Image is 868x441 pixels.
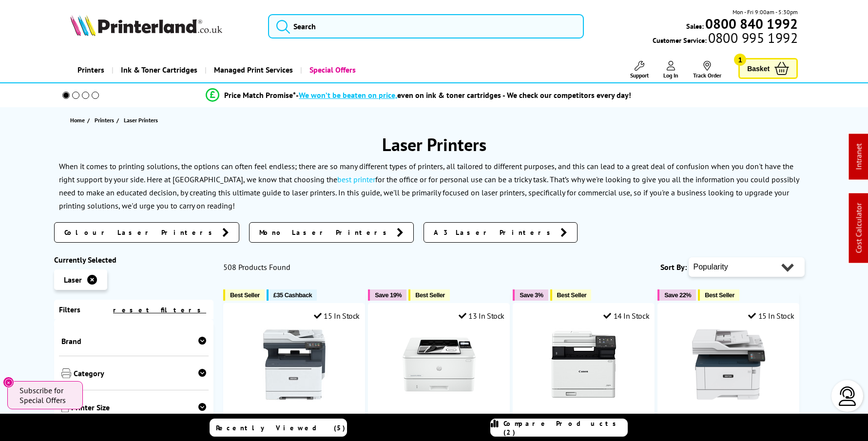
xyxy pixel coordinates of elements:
a: Xerox C325 [270,411,318,423]
button: Best Seller [408,289,450,301]
a: Mono Laser Printers [249,222,414,243]
a: Canon i-SENSYS MF752Cdw [525,411,642,423]
p: When it comes to printing solutions, the options can often feel endless; there are so many differ... [59,161,799,211]
button: Save 3% [513,289,548,301]
button: Best Seller [223,289,265,301]
span: Ink & Toner Cartridges [121,58,197,82]
div: Currently Selected [54,255,214,265]
div: 13 In Stock [459,311,504,321]
a: Ink & Toner Cartridges [112,58,205,82]
img: Xerox C325 [258,328,331,401]
a: Basket 1 [738,58,798,79]
a: Track Order [693,61,721,79]
span: Save 19% [375,291,402,299]
a: Xerox B305 [692,393,765,403]
a: Cost Calculator [854,203,864,253]
span: Colour Laser Printers [64,228,217,237]
div: 15 In Stock [748,311,794,321]
span: Log In [663,72,678,79]
span: Subscribe for Special Offers [19,385,73,405]
span: We won’t be beaten on price, [299,90,397,100]
img: Printerland Logo [70,15,222,36]
a: Log In [663,61,678,79]
span: Printer Size [71,403,207,414]
button: £35 Cashback [267,289,317,301]
span: 0800 995 1992 [707,33,798,42]
a: Support [630,61,649,79]
span: Printers [95,115,114,125]
span: Sort By: [660,262,687,272]
a: Printers [70,58,112,82]
button: Close [3,377,14,388]
button: Save 19% [368,289,406,301]
span: Best Seller [705,291,734,299]
span: Save 22% [664,291,691,299]
a: Printerland Logo [70,15,256,38]
a: Special Offers [300,58,363,82]
span: Mono Laser Printers [259,228,392,237]
div: - even on ink & toner cartridges - We check our competitors every day! [296,90,631,100]
span: Best Seller [557,291,587,299]
span: Compare Products (2) [503,419,627,437]
span: Recently Viewed (5) [216,423,346,432]
a: Colour Laser Printers [54,222,239,243]
span: Sales: [686,21,704,31]
a: 0800 840 1992 [704,19,798,28]
span: Category [74,368,207,380]
span: Customer Service: [653,33,798,45]
a: Printers [95,115,116,125]
a: Xerox C325 [258,393,331,403]
a: HP LaserJet Pro 4002dw [403,393,476,403]
img: user-headset-light.svg [838,386,857,406]
a: HP LaserJet Pro 4002dw [389,411,489,423]
img: HP LaserJet Pro 4002dw [403,328,476,401]
b: 0800 840 1992 [705,15,798,33]
div: 15 In Stock [314,311,360,321]
img: Xerox B305 [692,328,765,401]
span: A3 Laser Printers [434,228,556,237]
a: Intranet [854,144,864,170]
span: Price Match Promise* [224,90,296,100]
li: modal_Promise [49,87,789,104]
img: Canon i-SENSYS MF752Cdw [547,328,620,401]
a: A3 Laser Printers [424,222,578,243]
a: reset filters [113,306,206,314]
a: Compare Products (2) [490,419,628,437]
a: Recently Viewed (5) [210,419,347,437]
span: Support [630,72,649,79]
a: Managed Print Services [205,58,300,82]
button: Best Seller [698,289,739,301]
span: Best Seller [415,291,445,299]
span: Laser [64,275,82,285]
button: Best Seller [550,289,592,301]
h1: Laser Printers [54,133,814,156]
span: Laser Printers [124,116,158,124]
span: Best Seller [230,291,260,299]
span: Mon - Fri 9:00am - 5:30pm [733,7,798,17]
input: Search [268,14,584,38]
a: Home [70,115,87,125]
a: Canon i-SENSYS MF752Cdw [547,393,620,403]
span: £35 Cashback [273,291,312,299]
span: Filters [59,305,80,314]
span: Save 3% [520,291,543,299]
span: Brand [61,336,207,346]
div: 14 In Stock [603,311,649,321]
span: 1 [734,54,746,66]
button: Save 22% [657,289,696,301]
a: best printer [337,174,375,184]
span: Basket [747,62,770,75]
a: Xerox B305 [704,411,753,423]
span: 508 Products Found [223,262,290,272]
img: Category [61,368,71,378]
